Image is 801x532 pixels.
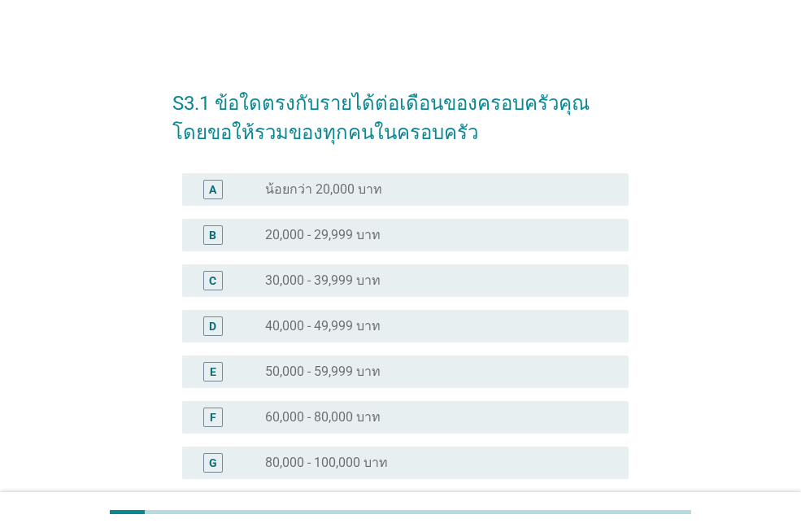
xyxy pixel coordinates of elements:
label: 30,000 - 39,999 บาท [265,273,381,289]
div: F [210,408,216,425]
label: 40,000 - 49,999 บาท [265,318,381,334]
div: E [210,363,216,380]
label: 20,000 - 29,999 บาท [265,227,381,243]
h2: S3.1 ข้อใดตรงกับรายได้ต่อเดือนของครอบครัวคุณ โดยขอให้รวมของทุกคนในครอบครัว [172,72,629,147]
div: C [209,272,216,289]
div: G [209,454,217,471]
div: A [209,181,216,198]
div: B [209,226,216,243]
div: D [209,317,216,334]
label: 50,000 - 59,999 บาท [265,364,381,380]
label: 60,000 - 80,000 บาท [265,409,381,425]
label: น้อยกว่า 20,000 บาท [265,181,382,198]
label: 80,000 - 100,000 บาท [265,455,388,471]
